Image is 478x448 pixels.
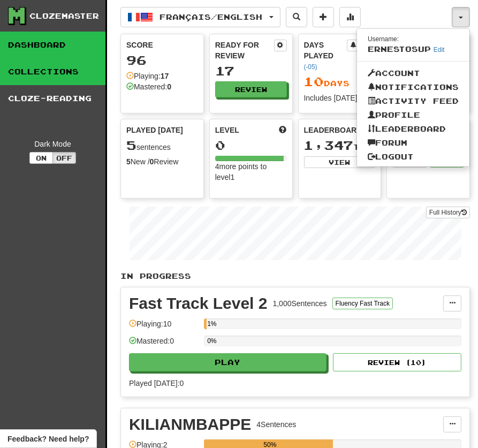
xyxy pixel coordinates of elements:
div: 4 Sentences [256,419,296,430]
button: Add sentence to collection [313,7,334,27]
span: 1,347 [304,138,354,153]
span: 10 [304,74,324,89]
a: Logout [357,150,469,164]
a: Account [357,66,469,80]
a: Full History [426,207,470,218]
a: Notifications [357,80,469,94]
strong: 0 [167,82,171,91]
span: Level [215,125,239,135]
button: On [29,152,53,164]
div: Day s [304,75,376,89]
span: Français / English [160,12,263,21]
div: Ready for Review [215,40,274,61]
div: 96 [126,54,198,67]
div: Mastered: 0 [129,336,199,353]
button: Review (10) [333,353,461,371]
div: Clozemaster [29,11,99,21]
button: Off [52,152,76,164]
div: KILIANMBAPPE [129,416,251,432]
span: Leaderboard [304,125,362,135]
div: Mastered: [126,81,171,92]
a: Activity Feed [357,94,469,108]
div: 17 [215,64,287,78]
span: Played [DATE] [126,125,183,135]
div: Playing: 10 [129,318,199,336]
div: 0 [215,139,287,152]
div: Playing: [126,71,169,81]
a: Profile [357,108,469,122]
strong: 0 [150,157,154,166]
span: Open feedback widget [7,434,89,444]
div: sentences [126,139,198,153]
strong: 5 [126,157,131,166]
button: Search sentences [286,7,307,27]
span: Played [DATE]: 0 [129,379,184,388]
div: 4 more points to level 1 [215,161,287,183]
button: Play [129,353,327,371]
span: 5 [126,138,136,153]
div: Days Played [304,40,347,72]
p: In Progress [120,271,470,282]
a: Forum [357,136,469,150]
div: th [304,139,376,153]
div: Dark Mode [8,139,97,149]
div: Score [126,40,198,50]
small: Username: [368,35,399,43]
a: Edit [434,46,445,54]
button: More stats [339,7,361,27]
span: ErnestoSUP [368,44,431,54]
div: Includes [DATE]! [304,93,376,103]
button: Review [215,81,287,97]
div: New / Review [126,156,198,167]
span: Score more points to level up [279,125,287,135]
a: (-05) [304,63,317,71]
button: Fluency Fast Track [332,298,393,309]
div: 1,000 Sentences [273,298,327,309]
strong: 17 [161,72,169,80]
div: Fast Track Level 2 [129,295,268,312]
button: View [304,156,376,168]
a: Leaderboard [357,122,469,136]
button: Français/English [120,7,280,27]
